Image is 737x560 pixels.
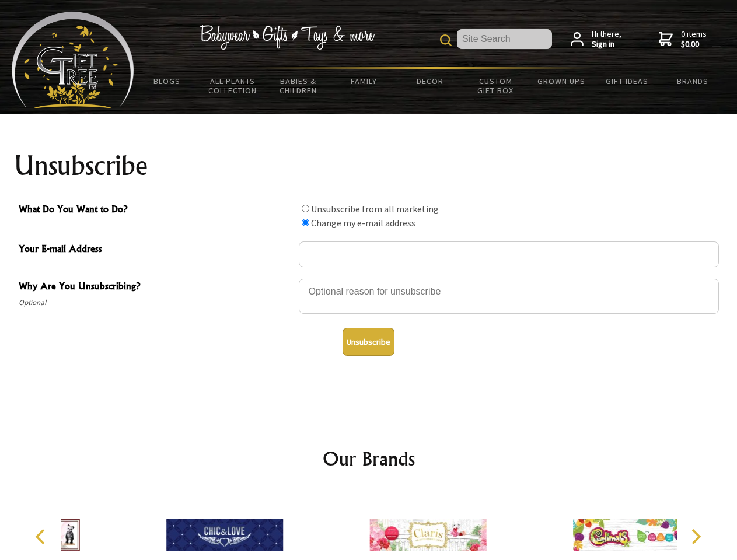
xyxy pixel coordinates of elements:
[592,39,621,50] strong: Sign in
[311,203,439,215] label: Unsubscribe from all marketing
[134,69,200,93] a: BLOGS
[266,69,331,103] a: Babies & Children
[571,29,621,50] a: Hi there,Sign in
[683,524,708,549] button: Next
[660,69,726,93] a: Brands
[299,279,719,314] textarea: Why Are You Unsubscribing?
[14,152,724,180] h1: Unsubscribe
[331,69,397,93] a: Family
[302,219,309,226] input: What Do You Want to Do?
[457,29,552,49] input: Site Search
[19,202,293,219] span: What Do You Want to Do?
[463,69,529,103] a: Custom Gift Box
[681,29,707,50] span: 0 items
[528,69,594,93] a: Grown Ups
[681,39,707,50] strong: $0.00
[19,296,293,310] span: Optional
[594,69,660,93] a: Gift Ideas
[343,328,394,356] button: Unsubscribe
[19,279,293,296] span: Why Are You Unsubscribing?
[302,205,309,212] input: What Do You Want to Do?
[299,242,719,267] input: Your E-mail Address
[23,444,714,473] h2: Our Brands
[12,12,134,108] img: Babyware - Gifts - Toys and more...
[440,34,452,46] img: product search
[29,524,55,549] button: Previous
[397,69,463,93] a: Decor
[200,25,375,50] img: Babywear - Gifts - Toys & more
[592,29,621,50] span: Hi there,
[200,69,266,103] a: All Plants Collection
[311,217,415,229] label: Change my e-mail address
[19,242,293,258] span: Your E-mail Address
[659,29,707,50] a: 0 items$0.00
